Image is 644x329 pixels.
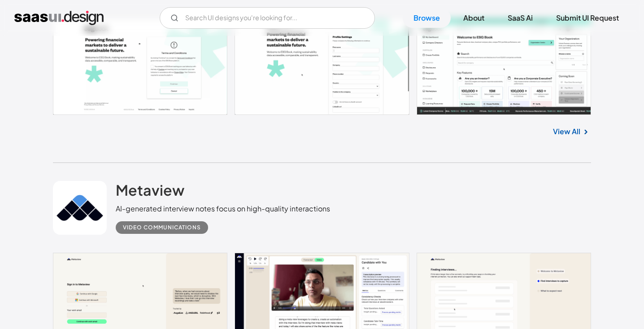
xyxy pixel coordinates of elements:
a: Browse [403,8,451,28]
div: AI-generated interview notes focus on high-quality interactions [116,203,330,214]
a: View All [553,126,580,137]
form: Email Form [160,7,375,29]
h2: Metaview [116,181,184,199]
a: home [14,11,104,25]
a: Metaview [116,181,184,203]
a: About [453,8,495,28]
div: Video Communications [123,222,201,233]
a: Submit UI Request [545,8,630,28]
input: Search UI designs you're looking for... [160,7,375,29]
a: SaaS Ai [497,8,544,28]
